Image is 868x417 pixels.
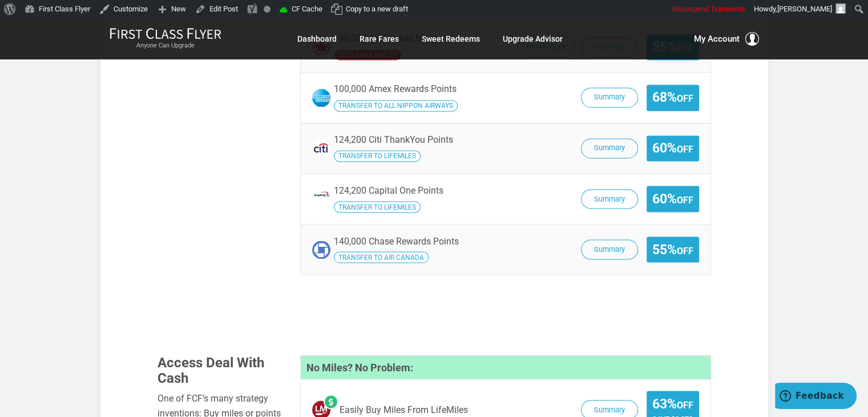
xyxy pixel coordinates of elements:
span: Transfer your Citi ThankYou Points to LifeMiles [334,150,421,162]
a: Rare Fares [360,29,399,49]
small: Off [677,245,693,256]
span: 60% [652,191,693,206]
span: 60% [652,141,693,155]
a: Sweet Redeems [422,29,480,49]
small: Off [677,194,693,205]
span: Transfer your Chase Rewards Points to Air Canada [334,251,429,263]
small: Off [677,93,693,104]
small: Anyone Can Upgrade [110,42,221,50]
small: Off [677,144,693,155]
h4: No Miles? No Problem: [301,355,710,379]
span: 68% [652,90,693,105]
span: 100,000 Amex Rewards Points [334,83,457,94]
span: 140,000 Chase Rewards Points [334,235,459,246]
span: Transfer your Amex Rewards Points to All Nippon Airways [334,100,458,111]
button: Summary [581,87,638,107]
span: 124,200 Capital One Points [334,185,443,195]
small: Off [677,399,693,410]
button: Summary [581,239,638,259]
span: Transfer your Capital One Points to LifeMiles [334,201,421,212]
span: 63% [652,396,693,411]
span: 124,200 Citi ThankYou Points [334,134,453,145]
h3: Access Deal With Cash [158,355,283,385]
button: Summary [581,138,638,158]
button: My Account [694,32,759,46]
img: First Class Flyer [110,27,221,39]
span: Unsuspend Transients [672,5,745,13]
span: [PERSON_NAME] [777,5,832,13]
a: First Class FlyerAnyone Can Upgrade [110,27,221,50]
span: My Account [694,32,740,46]
span: Easily Buy Miles From LifeMiles [340,404,468,415]
iframe: Opens a widget where you can find more information [775,383,857,411]
a: Upgrade Advisor [503,29,563,49]
span: 55% [652,242,693,256]
a: Dashboard [297,29,337,49]
button: Summary [581,189,638,209]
